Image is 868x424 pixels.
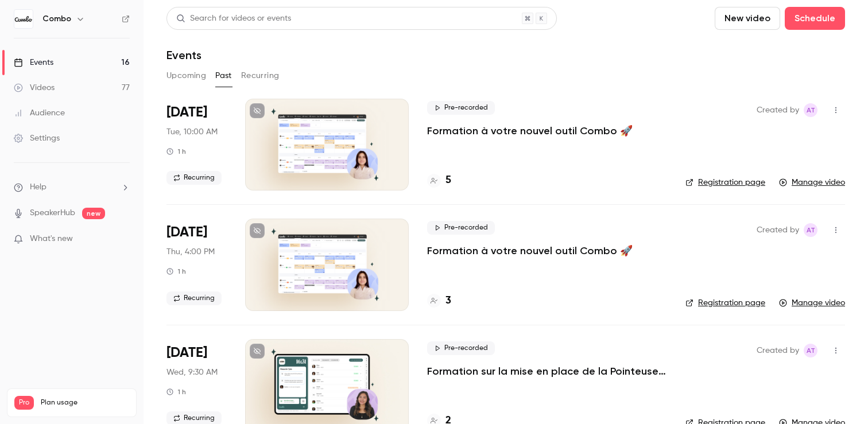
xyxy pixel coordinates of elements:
[30,181,46,193] span: Help
[779,177,845,188] a: Manage video
[166,171,222,185] span: Recurring
[427,101,495,115] span: Pre-recorded
[685,297,765,309] a: Registration page
[807,223,815,237] span: AT
[685,177,765,188] a: Registration page
[445,173,451,188] h4: 5
[41,398,129,407] span: Plan usage
[166,223,207,242] span: [DATE]
[166,219,227,310] div: Sep 11 Thu, 4:00 PM (Europe/Paris)
[804,344,817,357] span: Amandine Test
[779,297,845,309] a: Manage video
[427,124,633,138] a: Formation à votre nouvel outil Combo 🚀
[166,99,227,190] div: Sep 16 Tue, 10:00 AM (Europe/Paris)
[427,341,495,355] span: Pre-recorded
[757,103,799,117] span: Created by
[166,67,206,85] button: Upcoming
[14,82,55,94] div: Videos
[14,181,130,193] li: help-dropdown-opener
[166,48,201,62] h1: Events
[427,244,633,258] a: Formation à votre nouvel outil Combo 🚀
[807,344,815,357] span: AT
[14,396,34,410] span: Pro
[116,234,130,244] iframe: Noticeable Trigger
[807,103,815,117] span: AT
[215,67,232,85] button: Past
[427,364,667,378] a: Formation sur la mise en place de la Pointeuse Combo 🚦
[30,207,75,219] a: SpeakerHub
[176,13,291,25] div: Search for videos or events
[166,246,215,258] span: Thu, 4:00 PM
[166,367,218,378] span: Wed, 9:30 AM
[42,13,71,25] h6: Combo
[82,208,105,219] span: new
[166,291,222,305] span: Recurring
[427,293,451,309] a: 3
[785,7,845,30] button: Schedule
[166,103,207,122] span: [DATE]
[14,10,33,28] img: Combo
[166,267,186,276] div: 1 h
[427,221,495,235] span: Pre-recorded
[166,387,186,396] div: 1 h
[715,7,780,30] button: New video
[30,233,73,245] span: What's new
[14,107,65,119] div: Audience
[427,173,451,188] a: 5
[804,223,817,237] span: Amandine Test
[757,223,799,237] span: Created by
[241,67,280,85] button: Recurring
[14,133,60,144] div: Settings
[166,147,186,156] div: 1 h
[166,344,207,362] span: [DATE]
[804,103,817,117] span: Amandine Test
[757,344,799,357] span: Created by
[166,126,218,138] span: Tue, 10:00 AM
[14,57,53,68] div: Events
[445,293,451,309] h4: 3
